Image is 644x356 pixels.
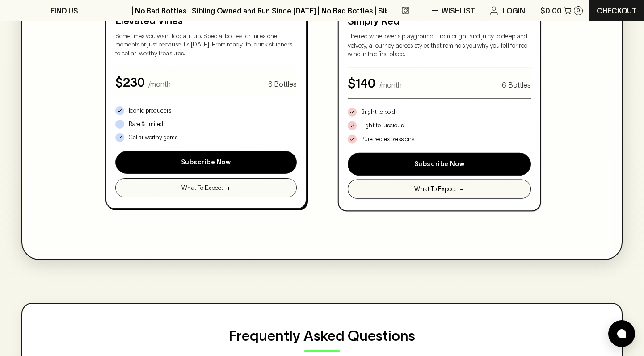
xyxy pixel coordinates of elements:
[347,14,530,29] p: Simply Red
[129,106,171,115] p: Iconic producers
[347,152,530,176] button: Subscribe Now
[115,32,297,58] p: Sometimes you want to dial it up. Special bottles for milestone moments or just because it's [DAT...
[361,108,395,117] p: Bright to bold
[577,8,580,13] p: 0
[361,121,404,130] p: Light to luscious
[115,73,145,92] p: $ 230
[460,184,464,193] span: +
[347,179,530,198] button: What To Expect+
[148,79,171,89] p: /month
[361,134,414,143] p: Pure red expressions
[268,79,297,89] p: 6 Bottles
[129,120,163,129] p: Rare & limited
[115,151,297,174] button: Subscribe Now
[414,184,456,193] span: What To Expect
[379,80,402,90] p: /month
[129,133,177,142] p: Cellar worthy gems
[51,5,78,16] p: FIND US
[115,178,297,197] button: What To Expect+
[227,183,231,193] span: +
[617,329,626,338] img: bubble-icon
[503,5,525,16] p: Login
[347,32,530,59] p: The red wine lover's playground. From bright and juicy to deep and velvety, a journey across styl...
[347,74,375,92] p: $ 140
[502,80,531,90] p: 6 Bottles
[229,325,415,347] p: Frequently Asked Questions
[181,183,223,193] span: What To Expect
[597,5,637,16] p: Checkout
[442,5,476,16] p: Wishlist
[540,5,562,16] p: $0.00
